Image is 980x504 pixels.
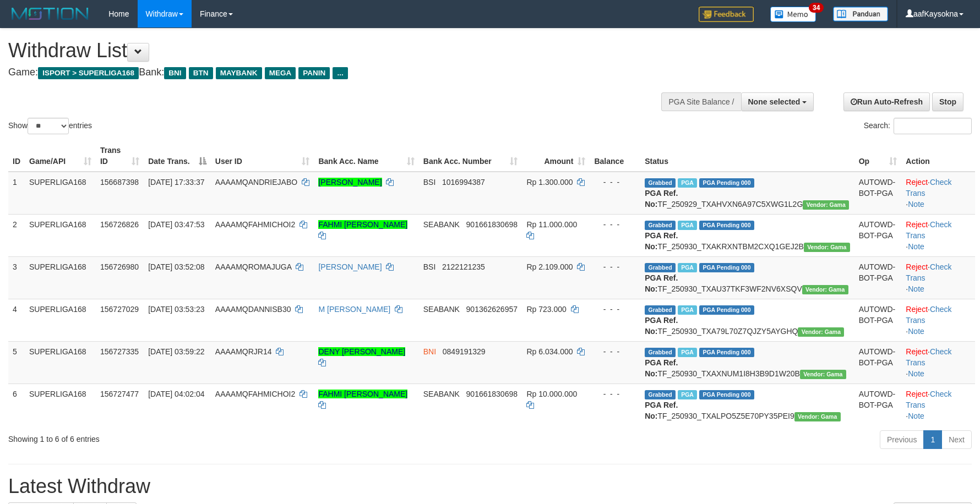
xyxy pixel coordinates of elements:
span: BNI [164,67,186,79]
span: PGA Pending [699,348,754,357]
th: Bank Acc. Number: activate to sort column ascending [419,140,522,172]
a: M [PERSON_NAME] [318,305,390,314]
a: Note [908,242,924,251]
span: Rp 6.034.000 [526,347,573,356]
span: MEGA [265,67,296,79]
td: · · [901,172,975,215]
img: panduan.png [833,7,888,21]
div: Showing 1 to 6 of 6 entries [8,429,400,445]
th: Action [901,140,975,172]
span: SEABANK [423,305,460,314]
input: Search: [894,118,972,134]
span: Copy 901661830698 to clipboard [466,390,518,398]
span: Grabbed [645,178,676,188]
td: 6 [8,384,25,426]
b: PGA Ref. No: [645,231,678,251]
span: MAYBANK [216,67,262,79]
button: None selected [741,92,814,111]
span: Marked by aafandaneth [678,221,697,230]
span: 156727477 [100,390,139,398]
span: SEABANK [423,390,460,398]
span: BTN [189,67,213,79]
span: Vendor URL: https://trx31.1velocity.biz [800,370,846,379]
span: AAAAMQFAHMICHOI2 [215,390,295,398]
td: AUTOWD-BOT-PGA [854,384,902,426]
select: Showentries [28,118,69,134]
a: FAHMI [PERSON_NAME] [318,220,407,229]
b: PGA Ref. No: [645,189,678,209]
a: Previous [880,430,924,449]
img: MOTION_logo.png [8,6,92,22]
img: Feedback.jpg [699,7,754,22]
td: TF_250930_TXAKRXNTBM2CXQ1GEJ2B [640,214,854,256]
a: Note [908,284,924,293]
span: Vendor URL: https://trx31.1velocity.biz [802,285,848,294]
a: [PERSON_NAME] [318,178,382,187]
span: Grabbed [645,305,676,315]
td: TF_250930_TXA79L70Z7QJZY5AYGHQ [640,299,854,341]
td: TF_250929_TXAHVXN6A97C5XWG1L2G [640,172,854,215]
span: [DATE] 03:59:22 [148,347,204,356]
label: Search: [864,118,972,134]
span: Vendor URL: https://trx31.1velocity.biz [794,412,841,421]
td: AUTOWD-BOT-PGA [854,256,902,299]
img: Button%20Memo.svg [770,7,816,22]
span: 156687398 [100,178,139,187]
th: Op: activate to sort column ascending [854,140,902,172]
span: PGA Pending [699,305,754,315]
span: [DATE] 03:47:53 [148,220,204,229]
td: SUPERLIGA168 [25,214,96,256]
span: Grabbed [645,390,676,399]
th: ID [8,140,25,172]
td: AUTOWD-BOT-PGA [854,214,902,256]
a: Note [908,327,924,336]
span: PGA Pending [699,221,754,230]
a: Note [908,200,924,209]
td: SUPERLIGA168 [25,341,96,384]
a: Reject [906,305,928,314]
td: · · [901,341,975,384]
span: 156726826 [100,220,139,229]
span: Copy 1016994387 to clipboard [442,178,485,187]
span: 156726980 [100,262,139,271]
a: Check Trans [906,178,951,198]
td: AUTOWD-BOT-PGA [854,299,902,341]
label: Show entries [8,118,92,134]
td: 2 [8,214,25,256]
td: TF_250930_TXAU37TKF3WF2NV6XSQV [640,256,854,299]
td: 1 [8,172,25,215]
th: Bank Acc. Name: activate to sort column ascending [314,140,418,172]
a: FAHMI [PERSON_NAME] [318,390,407,398]
span: ... [333,67,347,79]
a: Note [908,412,924,420]
h4: Game: Bank: [8,67,643,78]
h1: Withdraw List [8,40,643,62]
td: 3 [8,256,25,299]
td: SUPERLIGA168 [25,256,96,299]
td: · · [901,256,975,299]
span: Copy 901362626957 to clipboard [466,305,518,314]
td: AUTOWD-BOT-PGA [854,341,902,384]
a: Reject [906,347,928,356]
span: Grabbed [645,221,676,230]
h1: Latest Withdraw [8,475,972,497]
td: AUTOWD-BOT-PGA [854,172,902,215]
span: Rp 1.300.000 [526,178,573,187]
a: Check Trans [906,347,951,367]
span: 156727029 [100,305,139,314]
a: Check Trans [906,390,951,409]
span: [DATE] 03:53:23 [148,305,204,314]
span: None selected [748,97,801,106]
span: Marked by aafromsomean [678,263,697,272]
span: Rp 10.000.000 [526,390,577,398]
a: Check Trans [906,220,951,240]
a: Reject [906,178,928,187]
a: Reject [906,390,928,398]
span: Vendor URL: https://trx31.1velocity.biz [803,200,849,210]
span: Marked by aafandaneth [678,305,697,315]
a: 1 [923,430,942,449]
td: TF_250930_TXAXNUM1I8H3B9D1W20B [640,341,854,384]
a: Check Trans [906,305,951,325]
th: Trans ID: activate to sort column ascending [96,140,144,172]
td: · · [901,214,975,256]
